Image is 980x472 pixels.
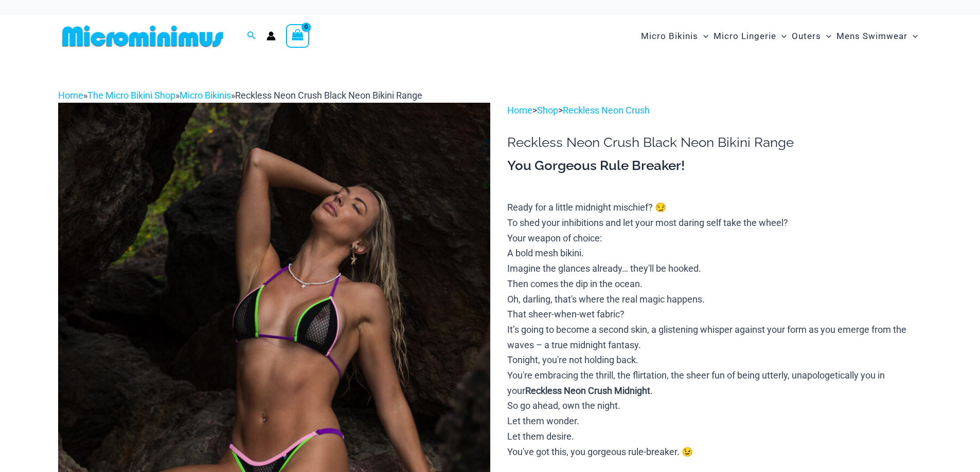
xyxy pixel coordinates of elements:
[247,30,256,43] a: Search icon link
[834,21,920,52] a: Mens SwimwearMenu ToggleMenu Toggle
[789,21,834,52] a: OutersMenu ToggleMenu Toggle
[714,23,776,49] span: Micro Lingerie
[235,90,422,101] span: Reckless Neon Crush Black Neon Bikini Range
[537,105,558,116] a: Shop
[563,105,650,116] a: Reckless Neon Crush
[637,19,922,53] nav: Site Navigation
[638,21,711,52] a: Micro BikinisMenu ToggleMenu Toggle
[698,23,708,49] span: Menu Toggle
[836,23,907,49] span: Mens Swimwear
[58,90,422,101] span: » » »
[525,385,650,396] b: Reckless Neon Crush Midnight
[507,105,532,116] a: Home
[507,157,922,175] h3: You Gorgeous Rule Breaker!
[286,24,310,48] a: View Shopping Cart, empty
[711,21,789,52] a: Micro LingerieMenu ToggleMenu Toggle
[776,23,787,49] span: Menu Toggle
[58,90,83,101] a: Home
[58,25,227,48] img: MM SHOP LOGO FLAT
[266,31,276,41] a: Account icon link
[507,135,922,150] h1: Reckless Neon Crush Black Neon Bikini Range
[641,23,698,49] span: Micro Bikinis
[792,23,821,49] span: Outers
[180,90,231,101] a: Micro Bikinis
[507,103,922,118] p: > >
[507,200,922,459] p: Ready for a little midnight mischief? 😏 To shed your inhibitions and let your most daring self ta...
[907,23,918,49] span: Menu Toggle
[87,90,175,101] a: The Micro Bikini Shop
[821,23,831,49] span: Menu Toggle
